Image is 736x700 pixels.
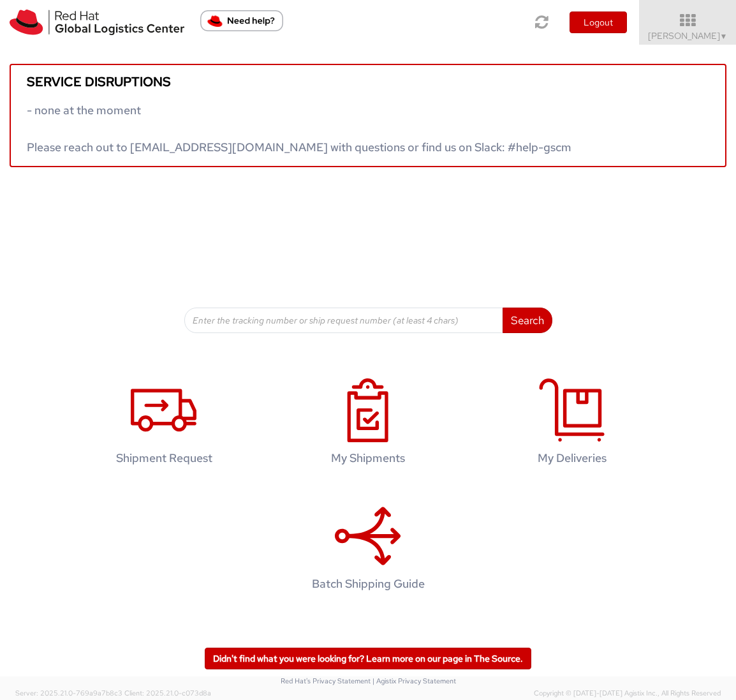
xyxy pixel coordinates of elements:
h4: Shipment Request [82,452,246,465]
a: | Agistix Privacy Statement [372,676,456,685]
h4: My Deliveries [490,452,654,465]
button: Need help? [200,10,283,31]
span: Client: 2025.21.0-c073d8a [124,689,211,697]
img: rh-logistics-00dfa346123c4ec078e1.svg [10,10,184,35]
a: Batch Shipping Guide [272,491,464,610]
a: My Deliveries [476,365,668,484]
a: Shipment Request [68,365,260,484]
h4: Batch Shipping Guide [286,577,450,590]
h4: My Shipments [286,452,450,465]
span: [PERSON_NAME] [648,30,728,41]
a: Didn't find what you were looking for? Learn more on our page in The Source. [205,648,531,669]
input: Enter the tracking number or ship request number (at least 4 chars) [184,308,503,333]
button: Logout [570,11,627,33]
h5: Service disruptions [27,75,709,89]
span: Server: 2025.21.0-769a9a7b8c3 [15,689,122,697]
span: Copyright © [DATE]-[DATE] Agistix Inc., All Rights Reserved [534,689,721,699]
span: - none at the moment Please reach out to [EMAIL_ADDRESS][DOMAIN_NAME] with questions or find us o... [27,103,571,154]
a: Service disruptions - none at the moment Please reach out to [EMAIL_ADDRESS][DOMAIN_NAME] with qu... [10,64,726,167]
a: My Shipments [272,365,464,484]
button: Search [503,308,552,333]
a: Red Hat's Privacy Statement [281,676,371,685]
span: ▼ [720,31,728,41]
